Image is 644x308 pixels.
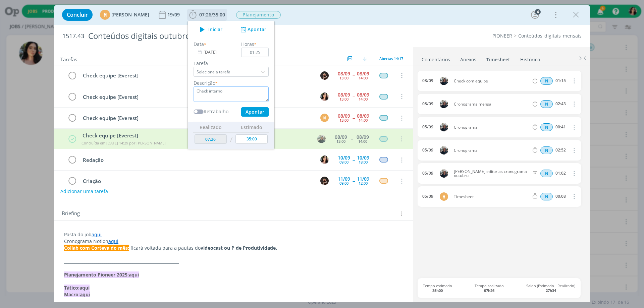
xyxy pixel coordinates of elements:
span: Saldo (Estimado - Realizado) [526,284,575,292]
div: 08/09 [335,135,347,139]
div: Criação [80,177,314,185]
a: aqui [80,291,90,298]
div: M [100,10,110,20]
ul: 07:26/35:00 [187,21,275,149]
strong: Collab com Corteva do mês: [64,245,129,251]
span: 07:26 [199,11,211,18]
span: 35:00 [213,11,225,18]
th: Realizado [193,122,228,132]
div: 01:15 [555,78,566,83]
span: Check com equipe [451,79,531,83]
label: Horas [241,41,254,48]
span: -- [351,136,353,141]
label: Descrição [194,79,215,86]
button: Concluir [62,9,93,21]
div: 08/09 [338,93,350,97]
div: Anexos [460,56,476,63]
a: aqui [108,238,118,244]
div: Horas normais [540,123,553,131]
div: Conteúdos digitais outubro 25 [86,28,363,44]
div: 08/09 [357,93,369,97]
span: Cronograma [451,125,531,129]
img: T [320,156,329,164]
span: Iniciar [208,27,222,32]
img: M [440,123,448,131]
button: Planejamento [236,11,281,19]
img: T [320,93,329,101]
div: 08/09 [338,71,350,76]
a: aqui [92,231,102,238]
b: 07h26 [484,288,494,293]
img: M [440,169,448,178]
div: 13:00 [339,97,348,101]
label: Retrabalho [204,108,228,115]
div: 19/09 [167,12,181,17]
span: N [540,77,553,85]
div: Check equipe [Everest] [80,93,314,101]
div: 4 [535,9,541,15]
p: Cronograma Notion [64,238,403,245]
div: M [440,192,448,201]
a: PIONEER [492,33,512,39]
div: 08/09 [422,78,433,83]
span: Abertas 14/17 [379,56,403,61]
div: Horas normais [540,77,553,85]
div: dialog [54,5,590,302]
span: [PERSON_NAME] [111,12,149,17]
span: Cronograma mensal [451,102,531,106]
a: aqui [79,285,90,291]
span: Timesheet [451,195,531,199]
div: 13:00 [339,76,348,80]
img: D [320,71,329,80]
div: 18:00 [359,160,368,164]
span: -- [353,116,355,120]
button: Adicionar uma tarefa [60,185,108,197]
div: 14:00 [359,76,368,80]
p: _________________________________________________________ [64,258,403,265]
div: 14:00 [359,118,368,122]
th: Estimado [234,122,269,132]
div: Horas normais [540,193,553,200]
span: -- [353,94,355,99]
div: 02:52 [555,148,566,152]
span: Briefing [62,209,80,218]
div: Horas normais [540,170,553,177]
span: -- [353,179,355,183]
span: Planejamento [236,11,281,19]
span: N [540,123,553,131]
div: 14:00 [358,139,367,143]
div: 02:43 [555,102,566,106]
span: [PERSON_NAME] editorias cronograma outubro [451,170,531,178]
div: 09:00 [339,181,348,185]
div: M [320,114,329,122]
span: Tempo estimado [423,284,452,292]
img: D [320,177,329,185]
div: 05/09 [422,148,433,152]
p: Pasta do job [64,231,403,238]
div: 08/09 [357,135,369,139]
img: arrow-down.svg [363,57,367,61]
label: Tarefa [194,60,269,67]
td: / [228,133,234,146]
img: M [440,77,448,85]
img: M [440,100,448,108]
div: Redação [80,156,314,164]
button: D [319,176,329,186]
img: M [440,146,448,155]
a: aqui [129,271,139,278]
span: / [211,11,213,18]
div: 13:00 [336,139,345,143]
button: Iniciar [196,25,223,34]
span: Concluída em [DATE] 14:29 por [PERSON_NAME] [82,140,166,145]
button: Apontar [241,107,269,117]
div: 05/09 [422,194,433,199]
span: Cronograma [451,148,531,152]
div: 00:08 [555,194,566,199]
span: N [540,146,553,154]
div: 08/09 [357,114,369,118]
a: Conteúdos_digitais_mensais [518,33,582,39]
div: 09:00 [339,160,348,164]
